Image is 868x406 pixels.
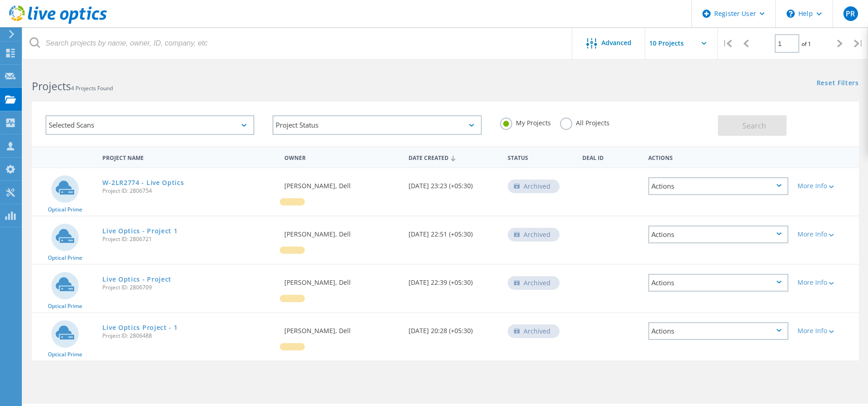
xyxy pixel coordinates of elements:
svg: \n [787,10,795,18]
span: Optical Prime [48,255,82,261]
div: [DATE] 23:23 (+05:30) [404,168,503,198]
label: All Projects [560,118,610,126]
div: Project Name [98,149,280,165]
div: Actions [648,177,788,195]
div: [PERSON_NAME], Dell [280,216,404,247]
span: Optical Prime [48,207,82,212]
div: Archived [508,324,560,338]
a: Live Optics - Project [102,276,172,283]
a: Live Optics Dashboard [9,19,107,26]
input: Search projects by name, owner, ID, company, etc [23,27,573,59]
a: Live Optics Project - 1 [102,324,177,331]
label: My Projects [500,118,551,126]
b: Projects [32,79,71,93]
div: [PERSON_NAME], Dell [280,313,404,343]
span: Optical Prime [48,303,82,309]
div: Actions [648,322,788,340]
div: Archived [508,228,560,242]
span: Project ID: 2806488 [102,333,275,339]
a: Reset Filters [817,80,859,87]
div: [DATE] 22:51 (+05:30) [404,216,503,247]
div: [DATE] 20:28 (+05:30) [404,313,503,343]
span: of 1 [802,40,811,48]
div: Status [503,149,578,165]
span: 4 Projects Found [71,84,113,92]
div: More Info [797,231,854,237]
span: PR [846,10,855,17]
div: More Info [797,328,854,334]
span: Project ID: 2806754 [102,188,275,194]
span: Project ID: 2806721 [102,236,275,242]
div: [PERSON_NAME], Dell [280,265,404,295]
div: More Info [797,183,854,189]
div: Date Created [404,149,503,166]
div: Selected Scans [45,115,254,135]
div: Actions [644,149,792,165]
div: [DATE] 22:39 (+05:30) [404,265,503,295]
div: Actions [648,274,788,292]
span: Search [742,121,766,131]
div: | [718,27,737,60]
button: Search [718,115,787,136]
div: [PERSON_NAME], Dell [280,168,404,198]
span: Project ID: 2806709 [102,285,275,290]
a: Live Optics - Project 1 [102,228,177,234]
div: More Info [797,279,854,286]
div: Owner [280,149,404,165]
span: Advanced [601,40,631,46]
div: Project Status [273,115,481,135]
div: | [849,27,868,60]
span: Optical Prime [48,352,82,357]
a: W-2LR2774 - Live Optics [102,180,184,186]
div: Archived [508,276,560,290]
div: Deal Id [578,149,644,165]
div: Archived [508,180,560,193]
div: Actions [648,226,788,243]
